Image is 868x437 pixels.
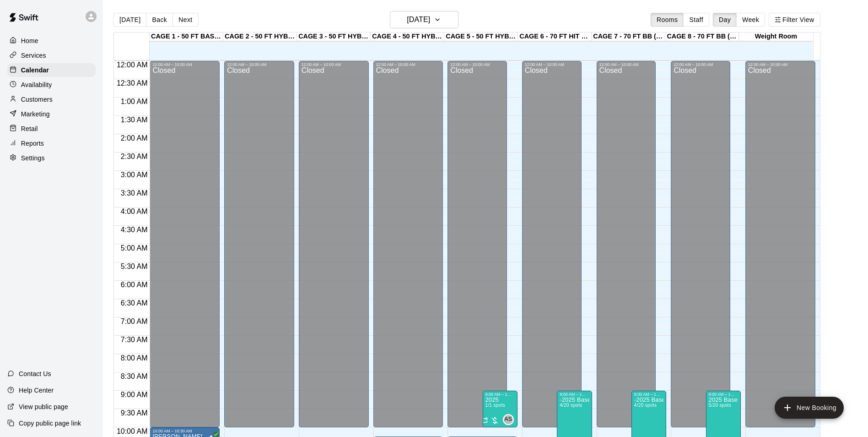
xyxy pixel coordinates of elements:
a: Customers [7,93,96,106]
button: Rooms [651,13,684,27]
p: Copy public page link [19,419,81,428]
span: 5/20 spots filled [709,403,731,408]
div: CAGE 6 - 70 FT HIT TRAX [518,33,592,41]
div: Allie Skaggs [503,414,514,425]
span: 4:00 AM [119,208,150,215]
div: Closed [525,67,579,431]
p: Home [21,36,38,45]
div: CAGE 2 - 50 FT HYBRID BB/SB [223,33,297,41]
div: Reports [7,137,96,150]
a: Services [7,49,96,62]
span: 6:30 AM [119,299,150,307]
div: 9:00 AM – 12:00 PM [634,392,663,397]
span: 7:30 AM [119,336,150,344]
span: 2:00 AM [119,134,150,142]
div: 12:00 AM – 10:00 AM: Closed [373,61,443,427]
div: 12:00 AM – 10:00 AM: Closed [522,61,582,427]
div: 12:00 AM – 10:00 AM [152,62,217,67]
a: Calendar [7,63,96,77]
p: Settings [21,153,45,163]
div: Closed [674,67,728,431]
div: 12:00 AM – 10:00 AM [599,62,653,67]
div: Closed [599,67,653,431]
div: Closed [748,67,813,431]
div: 12:00 AM – 10:00 AM: Closed [447,61,507,427]
span: 12:30 AM [114,79,150,87]
div: 12:00 AM – 10:00 AM: Closed [150,61,220,427]
div: 9:00 AM – 12:00 PM [709,392,738,397]
a: Availability [7,78,96,92]
span: 7:00 AM [119,317,150,325]
span: AS [504,415,512,424]
a: Home [7,34,96,48]
div: 9:00 AM – 12:00 PM [560,392,589,397]
p: View public page [19,402,68,411]
span: 5:00 AM [119,244,150,252]
div: 12:00 AM – 10:00 AM [227,62,291,67]
button: Staff [683,13,709,27]
div: 10:00 AM – 10:30 AM [152,429,217,433]
button: Next [173,13,198,27]
div: Closed [302,67,366,431]
button: Filter View [769,13,820,27]
div: 9:00 AM – 10:00 AM: 2025 [483,391,518,427]
p: Reports [21,139,44,148]
button: Back [146,13,173,27]
div: 12:00 AM – 10:00 AM [302,62,366,67]
span: 4/20 spots filled [634,403,657,408]
span: 1/1 spots filled [485,403,506,408]
p: Calendar [21,66,49,75]
span: 9:30 AM [119,409,150,417]
div: Closed [227,67,291,431]
div: 12:00 AM – 10:00 AM [748,62,813,67]
p: Services [21,51,46,60]
span: 4/20 spots filled [560,403,582,408]
span: 5:30 AM [119,262,150,270]
div: Closed [450,67,504,431]
button: [DATE] [113,13,146,27]
p: Retail [21,124,38,133]
a: Settings [7,151,96,165]
button: [DATE] [390,11,458,28]
p: Contact Us [19,369,51,378]
p: Help Center [19,386,54,395]
span: 9:00 AM [119,391,150,399]
a: Marketing [7,107,96,121]
span: 8:00 AM [119,354,150,362]
span: Allie Skaggs [507,414,514,425]
div: Closed [376,67,441,431]
div: 12:00 AM – 10:00 AM: Closed [745,61,815,427]
div: 9:00 AM – 10:00 AM [485,392,515,397]
div: 12:00 AM – 10:00 AM [376,62,441,67]
div: 12:00 AM – 10:00 AM [674,62,728,67]
span: 4:30 AM [119,226,150,234]
div: 12:00 AM – 10:00 AM: Closed [597,61,656,427]
button: add [775,397,844,419]
div: CAGE 7 - 70 FT BB (w/ pitching mound) [592,33,665,41]
div: Closed [152,67,217,431]
div: Weight Room [739,33,813,41]
div: 12:00 AM – 10:00 AM: Closed [299,61,369,427]
p: Marketing [21,109,50,119]
div: CAGE 1 - 50 FT BASEBALL w/ Auto Feeder [150,33,223,41]
p: Availability [21,80,52,89]
h6: [DATE] [407,13,430,26]
div: CAGE 5 - 50 FT HYBRID SB/BB [444,33,518,41]
span: Recurring event [481,417,488,424]
span: 8:30 AM [119,372,150,380]
a: Retail [7,122,96,136]
span: 10:00 AM [114,427,150,435]
div: CAGE 3 - 50 FT HYBRID BB/SB [297,33,371,41]
div: 12:00 AM – 10:00 AM: Closed [224,61,294,427]
span: 2:30 AM [119,153,150,160]
div: 12:00 AM – 10:00 AM [525,62,579,67]
span: 3:00 AM [119,171,150,179]
p: Customers [21,95,53,104]
span: 1:30 AM [119,116,150,124]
